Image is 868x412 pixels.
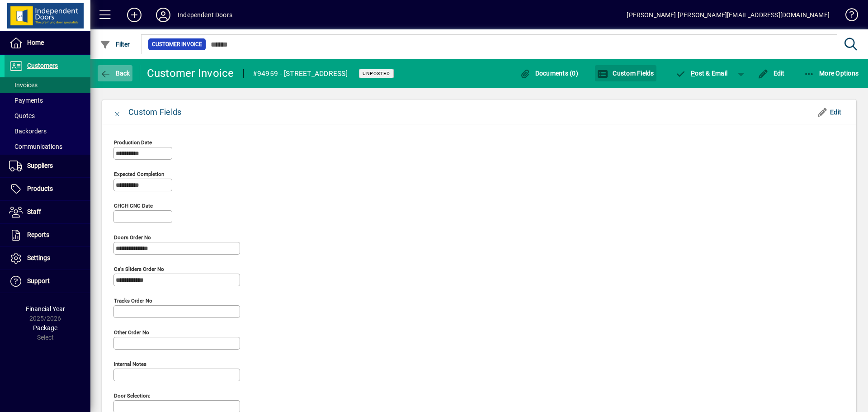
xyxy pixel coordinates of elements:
[813,104,845,120] button: Edit
[9,143,62,150] span: Communications
[517,65,580,81] button: Documents (0)
[114,171,164,177] mat-label: Expected Completion
[27,39,44,46] span: Home
[5,201,90,223] a: Staff
[114,329,149,336] mat-label: Other Order No
[597,70,654,77] span: Custom Fields
[595,65,656,81] button: Custom Fields
[804,70,859,77] span: More Options
[114,361,146,367] mat-label: Internal Notes
[691,70,695,77] span: P
[519,70,578,77] span: Documents (0)
[5,247,90,270] a: Settings
[128,105,181,119] div: Custom Fields
[27,185,53,192] span: Products
[5,224,90,246] a: Reports
[5,155,90,177] a: Suppliers
[755,65,787,81] button: Edit
[98,65,132,81] button: Back
[839,2,857,31] a: Knowledge Base
[9,97,43,104] span: Payments
[253,66,348,81] div: #94959 - [STREET_ADDRESS]
[26,305,65,313] span: Financial Year
[120,7,149,23] button: Add
[114,266,164,272] mat-label: Ca's Sliders Order No
[98,36,132,52] button: Filter
[114,203,153,209] mat-label: CHCH CNC Date
[758,70,785,77] span: Edit
[675,70,728,77] span: ost & Email
[27,62,58,69] span: Customers
[9,81,38,89] span: Invoices
[817,105,842,119] span: Edit
[27,277,50,284] span: Support
[9,112,35,119] span: Quotes
[114,393,150,399] mat-label: Door Selection:
[114,139,152,146] mat-label: Production Date
[5,270,90,293] a: Support
[27,162,53,169] span: Suppliers
[178,8,232,22] div: Independent Doors
[627,8,830,22] div: [PERSON_NAME] [PERSON_NAME][EMAIL_ADDRESS][DOMAIN_NAME]
[363,71,390,76] span: Unposted
[107,101,128,123] button: Close
[152,40,202,49] span: Customer Invoice
[33,324,57,331] span: Package
[27,208,41,215] span: Staff
[147,66,234,81] div: Customer Invoice
[5,178,90,200] a: Products
[5,77,90,93] a: Invoices
[802,65,861,81] button: More Options
[5,108,90,123] a: Quotes
[5,123,90,139] a: Backorders
[5,139,90,154] a: Communications
[27,231,49,238] span: Reports
[9,128,47,135] span: Backorders
[149,7,178,23] button: Profile
[5,93,90,108] a: Payments
[671,65,732,81] button: Post & Email
[114,234,151,241] mat-label: Doors Order No
[5,32,90,54] a: Home
[114,298,152,304] mat-label: Tracks Order No
[90,65,140,81] app-page-header-button: Back
[100,70,130,77] span: Back
[27,254,50,261] span: Settings
[100,41,130,48] span: Filter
